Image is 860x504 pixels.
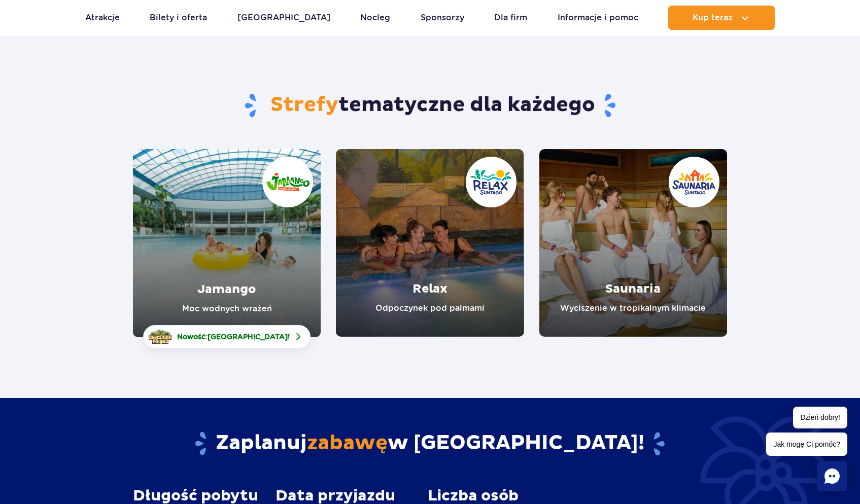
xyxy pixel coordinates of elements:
span: zabawę [307,430,388,456]
h1: tematyczne dla każdego [133,92,727,119]
a: Relax [336,149,524,337]
span: Strefy [270,92,338,118]
span: [GEOGRAPHIC_DATA] [208,333,288,341]
a: Bilety i oferta [150,6,207,30]
span: Kup teraz [693,13,733,22]
span: Jak mogę Ci pomóc? [766,433,847,456]
a: Sponsorzy [421,6,464,30]
a: Informacje i pomoc [558,6,638,30]
a: Atrakcje [85,6,120,30]
a: Jamango [133,149,321,337]
a: Nocleg [360,6,390,30]
span: Nowość: ! [177,332,290,342]
h2: Zaplanuj w [GEOGRAPHIC_DATA]! [133,430,727,457]
a: Dla firm [494,6,527,30]
a: Saunaria [539,149,727,337]
div: Chat [817,461,847,491]
span: Dzień dobry! [793,407,847,428]
button: Kup teraz [668,6,775,30]
a: Nowość:[GEOGRAPHIC_DATA]! [143,325,311,348]
a: [GEOGRAPHIC_DATA] [237,6,330,30]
